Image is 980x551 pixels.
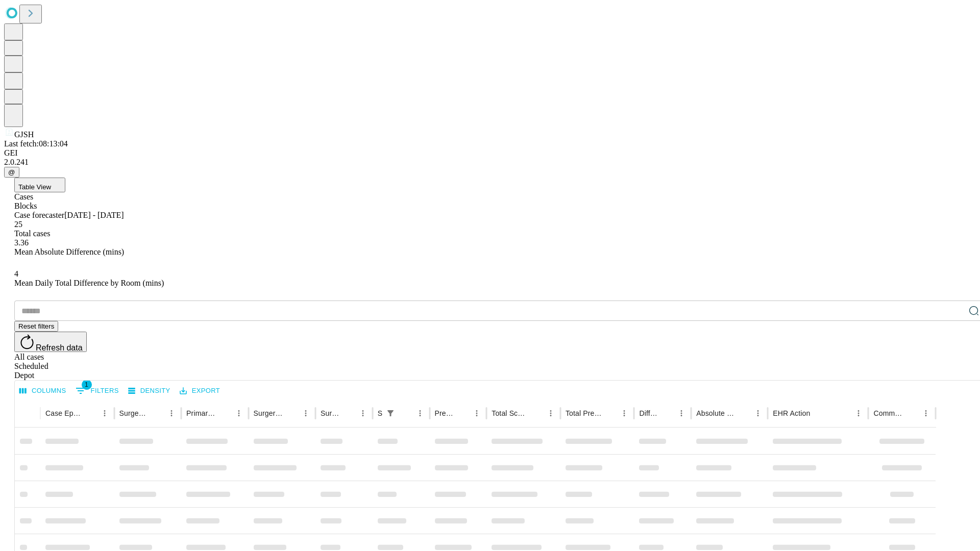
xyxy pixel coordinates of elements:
div: GEI [4,148,976,158]
button: Menu [413,406,427,420]
button: Table View [14,178,65,192]
button: Sort [737,406,751,420]
button: Reset filters [14,321,58,332]
button: Sort [904,406,919,420]
div: Difference [639,409,659,417]
div: Total Predicted Duration [566,409,602,417]
div: Total Scheduled Duration [492,409,528,417]
button: Menu [851,406,866,420]
button: Sort [529,406,544,420]
button: Menu [97,406,112,420]
button: Sort [217,406,232,420]
button: Refresh data [14,332,87,352]
button: Density [126,383,173,399]
span: 3.36 [14,238,29,247]
span: 1 [82,380,92,390]
button: Menu [919,406,933,420]
span: [DATE] - [DATE] [64,211,124,219]
div: Surgery Date [321,409,340,417]
button: Sort [399,406,413,420]
div: EHR Action [773,409,810,417]
button: Sort [603,406,617,420]
button: Menu [232,406,246,420]
button: Sort [660,406,674,420]
button: Select columns [17,383,69,399]
div: Primary Service [186,409,216,417]
button: @ [4,167,19,178]
button: Sort [811,406,825,420]
button: Sort [455,406,470,420]
span: Last fetch: 08:13:04 [4,139,68,148]
span: 25 [14,220,22,229]
span: Case forecaster [14,211,64,219]
button: Menu [356,406,370,420]
div: Scheduled In Room Duration [378,409,382,417]
div: Comments [873,409,903,417]
button: Menu [751,406,765,420]
span: Refresh data [36,343,83,352]
span: Mean Absolute Difference (mins) [14,247,124,256]
span: Table View [18,183,51,191]
div: Case Epic Id [45,409,82,417]
span: GJSH [14,130,34,139]
button: Sort [150,406,164,420]
button: Menu [299,406,313,420]
button: Sort [341,406,356,420]
button: Show filters [383,406,398,420]
div: 1 active filter [383,406,398,420]
button: Menu [617,406,631,420]
span: @ [8,168,15,176]
span: Mean Daily Total Difference by Room (mins) [14,279,164,287]
button: Menu [470,406,484,420]
div: 2.0.241 [4,158,976,167]
button: Show filters [73,383,121,399]
div: Predicted In Room Duration [435,409,455,417]
span: Total cases [14,229,50,238]
button: Sort [284,406,299,420]
button: Export [177,383,223,399]
button: Menu [164,406,179,420]
span: Reset filters [18,322,54,330]
button: Menu [544,406,558,420]
div: Surgeon Name [119,409,149,417]
span: 4 [14,269,18,278]
div: Absolute Difference [696,409,736,417]
div: Surgery Name [254,409,283,417]
button: Sort [83,406,97,420]
button: Menu [674,406,689,420]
